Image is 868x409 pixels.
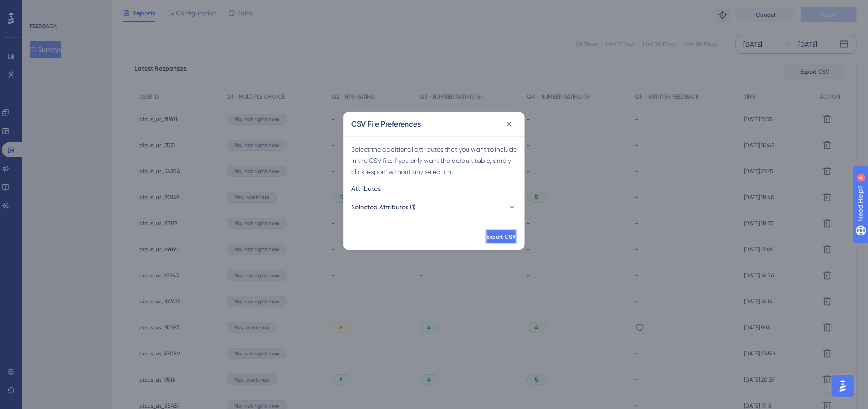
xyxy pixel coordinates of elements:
span: Need Help? [22,2,58,13]
h2: CSV File Preferences [351,119,421,130]
div: Select the additional attributes that you want to include in the CSV file. If you only want the d... [351,144,517,177]
div: 4 [65,5,67,12]
iframe: UserGuiding AI Assistant Launcher [829,372,857,400]
span: Attributes [351,183,381,194]
span: Export CSV [487,233,516,241]
span: Selected Attributes (1) [351,201,416,213]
